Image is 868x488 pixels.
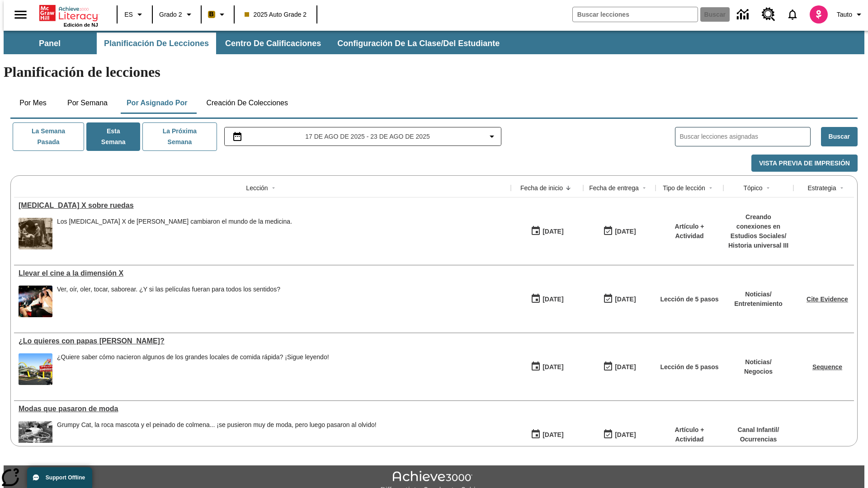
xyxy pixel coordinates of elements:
p: Entretenimiento [734,299,783,309]
p: Artículo + Actividad [660,222,719,241]
button: 06/30/26: Último día en que podrá accederse la lección [600,426,639,443]
button: La semana pasada [13,122,84,151]
div: Tipo de lección [663,183,705,192]
div: [DATE] [615,429,636,441]
span: Tauto [837,10,852,19]
div: ¿Quiere saber cómo nacieron algunos de los grandes locales de comida rápida? ¡Sigue leyendo! [57,353,329,385]
button: Configuración de la clase/del estudiante [330,33,507,54]
button: Centro de calificaciones [218,33,328,54]
div: Tópico [743,183,762,192]
button: 07/26/25: Primer día en que estuvo disponible la lección [528,358,566,375]
div: Rayos X sobre ruedas [19,202,506,210]
button: 08/20/25: Primer día en que estuvo disponible la lección [528,223,566,240]
span: Grado 2 [159,10,182,19]
button: Panel [5,33,95,54]
div: Ver, oír, oler, tocar, saborear. ¿Y si las películas fueran para todos los sentidos? [57,286,280,293]
div: [DATE] [542,226,563,237]
button: Creación de colecciones [199,92,295,114]
button: Planificación de lecciones [97,33,216,54]
div: Subbarra de navegación [4,31,864,54]
div: Modas que pasaron de moda [19,405,506,413]
img: avatar image [810,5,828,23]
a: Modas que pasaron de moda, Lecciones [19,405,506,413]
a: Notificaciones [781,3,804,26]
p: Lección de 5 pasos [660,295,718,304]
button: Perfil/Configuración [833,6,868,23]
button: Abrir el menú lateral [7,1,34,28]
a: Cite Evidence [807,296,848,303]
div: Grumpy Cat, la roca mascota y el peinado de colmena... ¡se pusieron muy de moda, pero luego pasar... [57,421,377,429]
button: Vista previa de impresión [751,155,858,172]
a: ¿Lo quieres con papas fritas?, Lecciones [19,337,506,345]
button: Sort [763,183,774,193]
div: [DATE] [542,361,563,373]
p: Canal Infantil / [738,425,779,435]
button: Por mes [10,92,56,114]
div: Grumpy Cat, la roca mascota y el peinado de colmena... ¡se pusieron muy de moda, pero luego pasar... [57,421,377,453]
div: [DATE] [615,294,636,305]
div: Subbarra de navegación [4,33,508,54]
button: Lenguaje: ES, Selecciona un idioma [120,6,149,23]
p: Noticias / [744,357,773,367]
button: Sort [563,183,574,193]
a: Llevar el cine a la dimensión X, Lecciones [19,269,506,277]
div: [DATE] [542,294,563,305]
a: Sequence [812,363,842,371]
button: La próxima semana [142,122,217,151]
img: Uno de los primeros locales de McDonald's, con el icónico letrero rojo y los arcos amarillos. [19,353,52,385]
div: Ver, oír, oler, tocar, saborear. ¿Y si las películas fueran para todos los sentidos? [57,286,280,317]
svg: Collapse Date Range Filter [486,131,497,142]
p: Creando conexiones en Estudios Sociales / [728,212,789,241]
button: Sort [268,183,279,193]
button: Sort [836,183,847,193]
p: Noticias / [734,290,783,299]
div: Estrategia [807,183,836,192]
button: Seleccione el intervalo de fechas opción del menú [228,131,498,142]
img: foto en blanco y negro de una chica haciendo girar unos hula-hulas en la década de 1950 [19,421,52,453]
div: Llevar el cine a la dimensión X [19,269,506,277]
p: Ocurrencias [738,435,779,444]
div: [DATE] [615,226,636,237]
span: Support Offline [46,474,85,481]
span: ES [124,10,133,19]
img: Foto en blanco y negro de dos personas uniformadas colocando a un hombre en una máquina de rayos ... [19,218,52,249]
button: Sort [639,183,650,193]
div: ¿Lo quieres con papas fritas? [19,337,506,345]
div: Lección [246,183,268,192]
button: 08/24/25: Último día en que podrá accederse la lección [600,291,639,308]
button: Esta semana [86,122,140,151]
button: 07/19/25: Primer día en que estuvo disponible la lección [528,426,566,443]
input: Buscar lecciones asignadas [680,130,810,143]
button: Boost El color de la clase es anaranjado claro. Cambiar el color de la clase. [204,6,231,23]
button: 08/18/25: Primer día en que estuvo disponible la lección [528,291,566,308]
p: Artículo + Actividad [660,425,719,444]
div: [DATE] [542,429,563,441]
p: Historia universal III [728,241,789,250]
h1: Planificación de lecciones [4,64,864,80]
div: Fecha de entrega [589,183,639,192]
span: B [209,9,214,20]
a: Rayos X sobre ruedas, Lecciones [19,202,506,210]
div: ¿Quiere saber cómo nacieron algunos de los grandes locales de comida rápida? ¡Sigue leyendo! [57,353,329,361]
input: Buscar campo [573,7,698,22]
div: Fecha de inicio [520,183,563,192]
span: 2025 Auto Grade 2 [245,10,307,19]
button: 08/20/25: Último día en que podrá accederse la lección [600,223,639,240]
div: Los rayos X de Marie Curie cambiaron el mundo de la medicina. [57,218,292,249]
div: Portada [39,3,98,28]
button: Support Offline [27,467,92,488]
button: Sort [705,183,716,193]
p: Negocios [744,367,773,376]
a: Centro de información [731,2,756,27]
p: Lección de 5 pasos [660,362,718,372]
div: [DATE] [615,361,636,373]
button: 07/03/26: Último día en que podrá accederse la lección [600,358,639,375]
div: Los [MEDICAL_DATA] X de [PERSON_NAME] cambiaron el mundo de la medicina. [57,218,292,225]
a: Centro de recursos, Se abrirá en una pestaña nueva. [756,2,781,27]
button: Grado: Grado 2, Elige un grado [156,6,198,23]
button: Escoja un nuevo avatar [804,3,833,26]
